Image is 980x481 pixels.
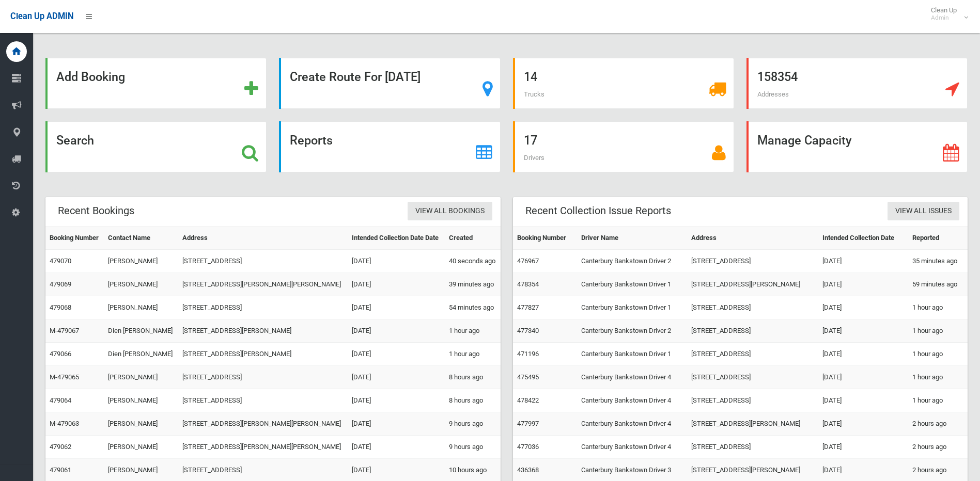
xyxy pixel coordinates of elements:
a: M-479067 [50,327,79,334]
td: Canterbury Bankstown Driver 4 [577,389,687,412]
td: 1 hour ago [908,366,968,389]
th: Booking Number [513,227,577,250]
td: [STREET_ADDRESS][PERSON_NAME] [687,412,818,436]
td: [DATE] [818,319,908,343]
a: 479066 [50,350,71,358]
td: [STREET_ADDRESS] [687,389,818,412]
td: [DATE] [348,343,444,366]
td: [STREET_ADDRESS] [687,366,818,389]
th: Address [178,227,348,250]
a: 477997 [517,420,539,427]
a: 479070 [50,257,71,265]
a: 479068 [50,303,71,311]
a: Manage Capacity [746,121,968,172]
td: [STREET_ADDRESS] [687,296,818,319]
a: 478422 [517,396,539,404]
small: Admin [931,14,957,22]
td: Canterbury Bankstown Driver 4 [577,366,687,389]
a: 158354 Addresses [746,58,968,109]
th: Contact Name [104,227,178,250]
span: Clean Up ADMIN [10,11,73,21]
td: 1 hour ago [908,389,968,412]
td: [DATE] [348,273,444,296]
th: Driver Name [577,227,687,250]
strong: Create Route For [DATE] [290,70,421,84]
a: 478354 [517,280,539,288]
a: 17 Drivers [513,121,734,172]
td: [STREET_ADDRESS] [687,343,818,366]
td: Canterbury Bankstown Driver 4 [577,436,687,459]
a: 14 Trucks [513,58,734,109]
a: 477827 [517,303,539,311]
td: 1 hour ago [445,319,501,343]
td: [STREET_ADDRESS][PERSON_NAME][PERSON_NAME] [178,436,348,459]
td: [DATE] [348,296,444,319]
span: Addresses [757,90,789,98]
td: [STREET_ADDRESS] [178,250,348,273]
td: Canterbury Bankstown Driver 1 [577,343,687,366]
td: [DATE] [818,296,908,319]
td: Canterbury Bankstown Driver 1 [577,296,687,319]
th: Created [445,227,501,250]
td: 2 hours ago [908,412,968,436]
span: Drivers [524,154,545,162]
td: [PERSON_NAME] [104,366,178,389]
a: Add Booking [45,58,267,109]
td: [DATE] [818,250,908,273]
td: [STREET_ADDRESS][PERSON_NAME] [178,319,348,343]
header: Recent Collection Issue Reports [513,201,683,221]
td: [STREET_ADDRESS] [178,296,348,319]
td: [PERSON_NAME] [104,273,178,296]
a: View All Bookings [408,202,492,221]
a: 477340 [517,327,539,334]
td: [PERSON_NAME] [104,389,178,412]
td: Canterbury Bankstown Driver 1 [577,273,687,296]
td: [DATE] [348,389,444,412]
td: 40 seconds ago [445,250,501,273]
td: [PERSON_NAME] [104,412,178,436]
a: Search [45,121,267,172]
td: 39 minutes ago [445,273,501,296]
a: 479064 [50,396,71,404]
td: [STREET_ADDRESS] [687,250,818,273]
span: Clean Up [926,6,967,22]
a: 479069 [50,280,71,288]
a: 476967 [517,257,539,265]
td: [PERSON_NAME] [104,250,178,273]
td: 59 minutes ago [908,273,968,296]
a: 475495 [517,373,539,381]
th: Address [687,227,818,250]
td: [DATE] [818,343,908,366]
td: 8 hours ago [445,366,501,389]
td: Dien [PERSON_NAME] [104,319,178,343]
th: Intended Collection Date Date [348,227,444,250]
td: Canterbury Bankstown Driver 2 [577,250,687,273]
th: Intended Collection Date [818,227,908,250]
td: [DATE] [348,366,444,389]
td: Canterbury Bankstown Driver 4 [577,412,687,436]
td: [DATE] [818,412,908,436]
td: 1 hour ago [908,296,968,319]
td: [STREET_ADDRESS] [178,389,348,412]
td: [DATE] [348,319,444,343]
td: 35 minutes ago [908,250,968,273]
td: [DATE] [348,250,444,273]
td: [STREET_ADDRESS] [178,366,348,389]
strong: 14 [524,70,537,84]
th: Reported [908,227,968,250]
a: M-479063 [50,420,79,427]
td: [STREET_ADDRESS][PERSON_NAME][PERSON_NAME] [178,412,348,436]
td: [DATE] [818,366,908,389]
strong: Add Booking [56,70,125,84]
td: 2 hours ago [908,436,968,459]
a: Create Route For [DATE] [279,58,500,109]
span: Trucks [524,90,545,98]
a: 479061 [50,466,71,474]
td: [STREET_ADDRESS][PERSON_NAME][PERSON_NAME] [178,273,348,296]
td: Dien [PERSON_NAME] [104,343,178,366]
a: M-479065 [50,373,79,381]
td: [DATE] [818,273,908,296]
td: [STREET_ADDRESS][PERSON_NAME] [687,273,818,296]
td: [STREET_ADDRESS][PERSON_NAME] [178,343,348,366]
a: Reports [279,121,500,172]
